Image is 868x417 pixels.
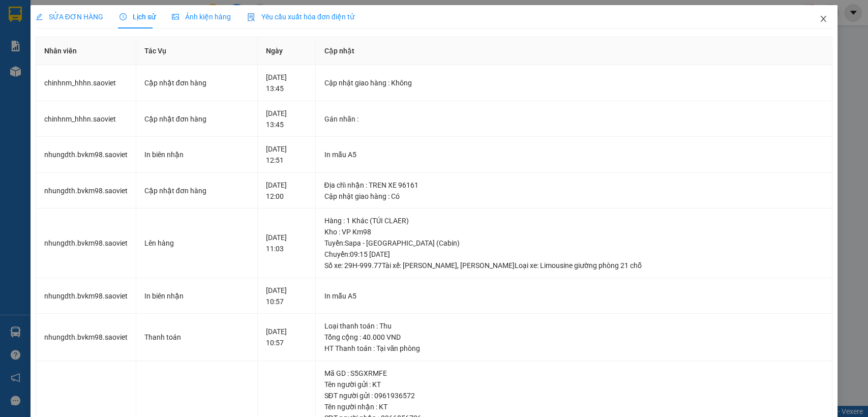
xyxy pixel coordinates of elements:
div: Cập nhật đơn hàng [144,77,249,88]
td: nhungdth.bvkm98.saoviet [36,173,136,209]
td: nhungdth.bvkm98.saoviet [36,314,136,361]
td: chinhnm_hhhn.saoviet [36,101,136,137]
span: picture [172,13,179,20]
div: In mẫu A5 [324,149,824,160]
div: Tên người gửi : KT [324,379,824,390]
span: close [819,15,827,23]
div: Cập nhật giao hàng : Có [324,191,824,202]
div: Tuyến : Sapa - [GEOGRAPHIC_DATA] (Cabin) Chuyến: 09:15 [DATE] Số xe: 29H-999.77 Tài xế: [PERSON_N... [324,237,824,271]
div: Tên người nhận : KT [324,401,824,412]
div: SĐT người gửi : 0961936572 [324,390,824,401]
span: Lịch sử [119,13,156,21]
div: Gán nhãn : [324,113,824,125]
button: Close [809,5,837,34]
td: nhungdth.bvkm98.saoviet [36,137,136,173]
div: [DATE] 10:57 [266,326,307,348]
div: Loại thanh toán : Thu [324,320,824,332]
div: [DATE] 13:45 [266,72,307,94]
div: In biên nhận [144,149,249,160]
div: Hàng : 1 Khác (TÚI CLAER) [324,215,824,226]
div: Mã GD : S5GXRMFE [324,368,824,379]
div: Địa chỉ nhận : TREN XE 96161 [324,180,824,191]
th: Nhân viên [36,37,136,65]
th: Ngày [258,37,316,65]
div: Tổng cộng : 40.000 VND [324,332,824,343]
div: Lên hàng [144,237,249,249]
div: Cập nhật đơn hàng [144,113,249,125]
div: Thanh toán [144,332,249,343]
div: [DATE] 12:51 [266,143,307,166]
span: SỬA ĐƠN HÀNG [36,13,103,21]
div: [DATE] 12:00 [266,180,307,202]
th: Tác Vụ [136,37,258,65]
span: Ảnh kiện hàng [172,13,231,21]
td: chinhnm_hhhn.saoviet [36,65,136,101]
span: Yêu cầu xuất hóa đơn điện tử [247,13,354,21]
div: Kho : VP Km98 [324,226,824,237]
div: In biên nhận [144,290,249,302]
td: nhungdth.bvkm98.saoviet [36,208,136,278]
div: HT Thanh toán : Tại văn phòng [324,343,824,354]
th: Cập nhật [316,37,832,65]
span: edit [36,13,43,20]
span: clock-circle [119,13,127,20]
div: Cập nhật giao hàng : Không [324,77,824,88]
td: nhungdth.bvkm98.saoviet [36,278,136,314]
img: icon [247,13,255,21]
div: [DATE] 13:45 [266,108,307,130]
div: In mẫu A5 [324,290,824,302]
div: Cập nhật đơn hàng [144,185,249,196]
div: [DATE] 11:03 [266,232,307,254]
div: [DATE] 10:57 [266,285,307,307]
